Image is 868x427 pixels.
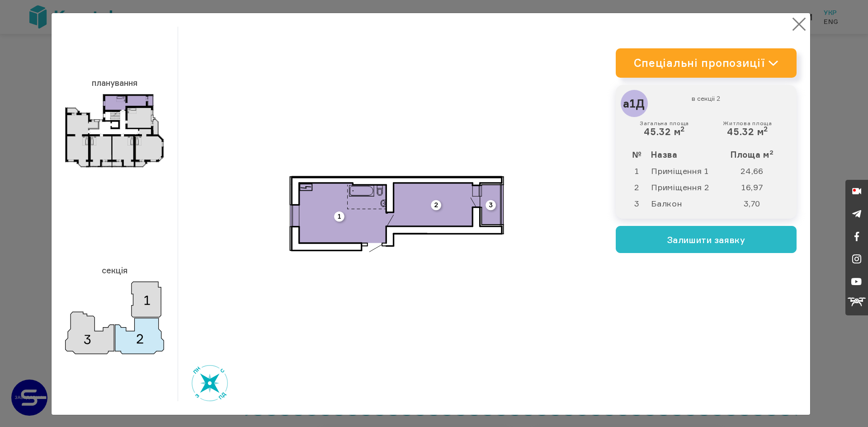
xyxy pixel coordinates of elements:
img: a1d-1.svg [289,176,504,253]
a: Спеціальні пропозиції [616,48,797,78]
th: № [623,146,651,163]
div: 45.32 м [640,120,689,137]
button: Залишити заявку [616,226,797,253]
button: Close [790,15,808,33]
td: 2 [623,179,651,195]
small: Загальна площа [640,120,689,127]
sup: 2 [764,125,768,133]
small: Житлова площа [723,120,772,127]
div: 45.32 м [723,120,772,137]
th: Площа м [724,146,789,163]
div: а1Д [621,90,648,117]
td: 3,70 [724,195,789,211]
td: Балкон [651,195,724,211]
td: 3 [623,195,651,211]
td: Приміщення 2 [651,179,724,195]
td: 24,66 [724,163,789,179]
td: 16,97 [724,179,789,195]
small: в секціі 2 [625,94,787,103]
h3: секція [65,261,164,279]
h3: планування [65,74,164,92]
th: Назва [651,146,724,163]
td: 1 [623,163,651,179]
td: Приміщення 1 [651,163,724,179]
sup: 2 [680,125,685,133]
sup: 2 [769,149,774,156]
